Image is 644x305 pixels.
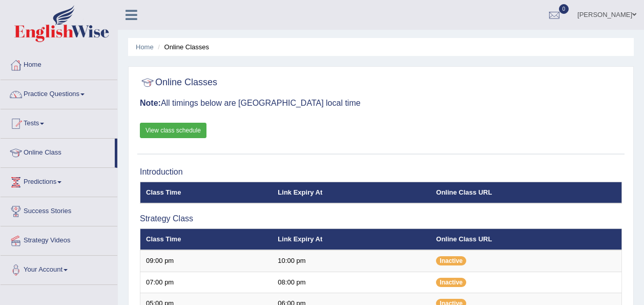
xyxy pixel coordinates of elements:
th: Class Time [140,182,273,203]
b: Note: [140,99,161,107]
h2: Online Classes [140,75,217,90]
h3: Strategy Class [140,214,622,223]
h3: All timings below are [GEOGRAPHIC_DATA] local time [140,99,622,108]
a: Home [136,43,154,51]
a: Online Class [1,139,115,164]
a: Predictions [1,168,117,194]
td: 10:00 pm [272,250,430,272]
td: 09:00 pm [140,250,273,272]
span: Inactive [436,278,466,287]
a: Your Account [1,256,117,281]
th: Link Expiry At [272,182,430,203]
li: Online Classes [155,42,209,52]
a: Home [1,51,117,77]
h3: Introduction [140,167,622,177]
td: 07:00 pm [140,272,273,293]
span: 0 [559,4,569,14]
th: Link Expiry At [272,228,430,250]
a: Success Stories [1,197,117,223]
a: View class schedule [140,123,206,138]
a: Strategy Videos [1,226,117,252]
th: Online Class URL [430,182,621,203]
th: Class Time [140,228,273,250]
th: Online Class URL [430,228,621,250]
td: 08:00 pm [272,272,430,293]
a: Practice Questions [1,80,117,106]
span: Inactive [436,256,466,265]
a: Tests [1,109,117,135]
